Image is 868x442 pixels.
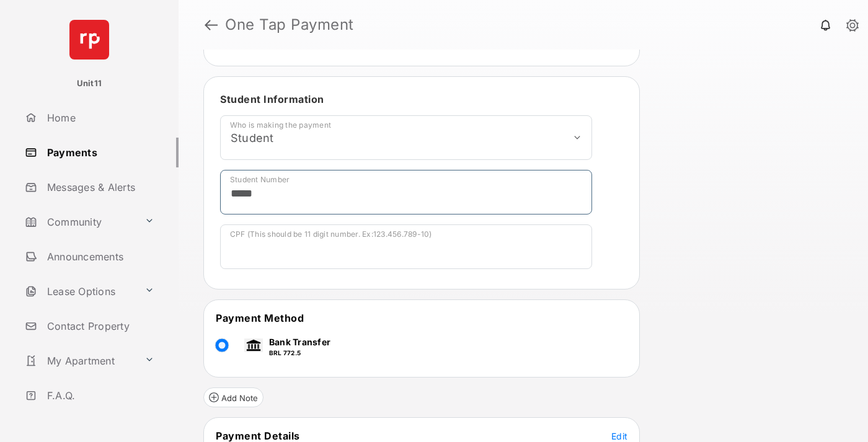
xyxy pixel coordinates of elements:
[20,242,179,272] a: Announcements
[20,103,179,133] a: Home
[20,172,179,202] a: Messages & Alerts
[269,335,330,348] p: Bank Transfer
[220,93,324,105] span: Student Information
[20,138,179,167] a: Payments
[203,387,263,407] button: Add Note
[77,77,102,90] p: Unit11
[216,312,304,324] span: Payment Method
[225,17,354,32] strong: One Tap Payment
[269,348,330,358] p: BRL 772.5
[216,430,300,442] span: Payment Details
[20,346,139,376] a: My Apartment
[20,381,179,410] a: F.A.Q.
[20,207,139,237] a: Community
[20,276,139,306] a: Lease Options
[20,311,179,341] a: Contact Property
[611,431,627,441] span: Edit
[244,338,263,352] img: bank.png
[69,20,109,60] img: svg+xml;base64,PHN2ZyB4bWxucz0iaHR0cDovL3d3dy53My5vcmcvMjAwMC9zdmciIHdpZHRoPSI2NCIgaGVpZ2h0PSI2NC...
[611,430,627,442] button: Edit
